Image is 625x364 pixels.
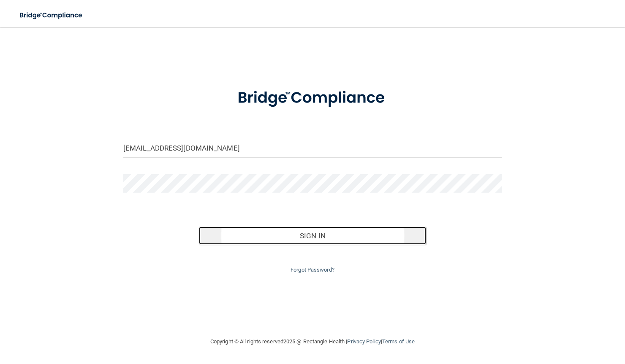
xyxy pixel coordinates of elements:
[13,7,90,24] img: bridge_compliance_login_screen.278c3ca4.svg
[347,338,380,345] a: Privacy Policy
[479,304,615,338] iframe: Drift Widget Chat Controller
[199,226,426,245] button: Sign In
[158,328,467,355] div: Copyright © All rights reserved 2025 @ Rectangle Health | |
[221,78,404,119] img: bridge_compliance_login_screen.278c3ca4.svg
[382,338,415,345] a: Terms of Use
[291,267,334,273] a: Forgot Password?
[123,139,502,158] input: Email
